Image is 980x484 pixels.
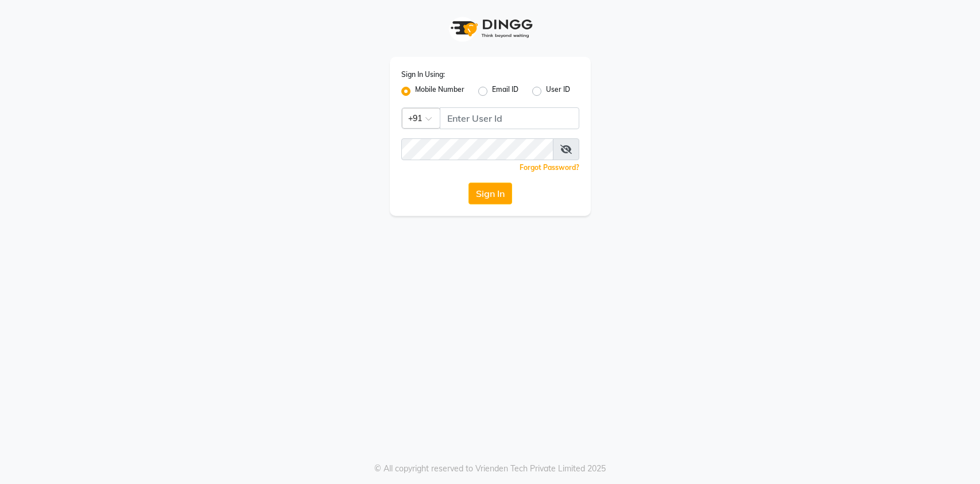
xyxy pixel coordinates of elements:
[401,138,553,160] input: Username
[546,84,570,98] label: User ID
[520,163,579,172] a: Forgot Password?
[468,183,512,204] button: Sign In
[440,107,579,129] input: Username
[492,84,518,98] label: Email ID
[415,84,464,98] label: Mobile Number
[401,69,445,80] label: Sign In Using:
[444,11,536,45] img: logo1.svg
